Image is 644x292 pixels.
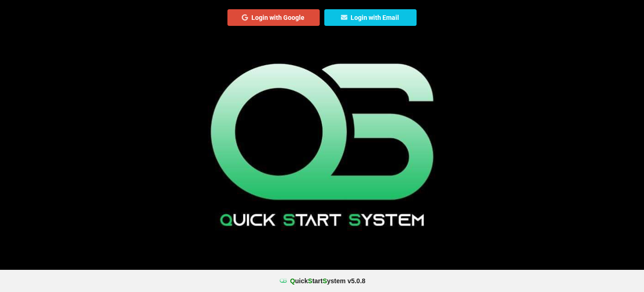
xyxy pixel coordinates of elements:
b: uick tart ystem v 5.0.8 [290,276,365,286]
img: favicon.ico [279,276,288,286]
button: Login with Google [227,9,320,26]
span: S [322,277,327,285]
span: S [308,277,312,285]
button: Login with Email [324,9,417,26]
span: Q [290,277,295,285]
